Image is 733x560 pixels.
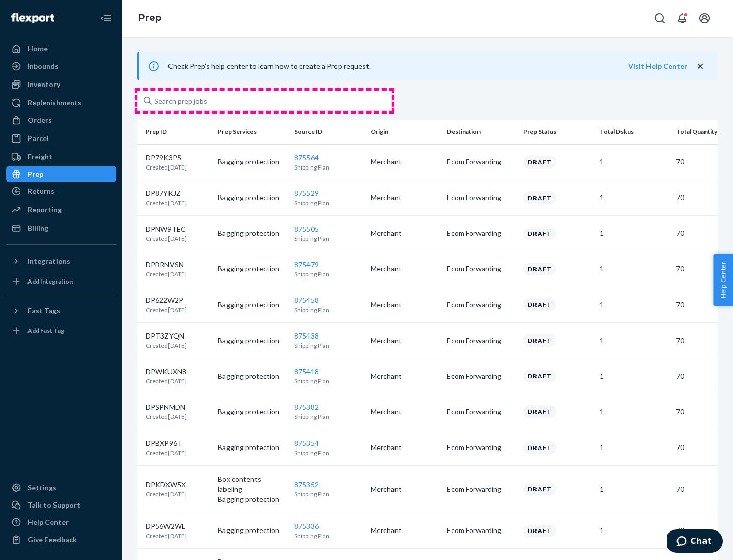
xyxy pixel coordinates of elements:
[447,407,515,417] p: Ecom Forwarding
[6,76,116,93] a: Inventory
[6,41,116,57] a: Home
[523,156,556,169] div: Draft
[294,377,362,385] p: Shipping Plan
[294,449,362,457] p: Shipping Plan
[146,531,187,540] p: Created [DATE]
[600,484,668,494] p: 1
[146,270,187,278] p: Created [DATE]
[218,228,286,238] p: Bagging protection
[294,522,319,530] a: 875336
[600,228,668,238] p: 1
[6,480,116,496] a: Settings
[137,120,214,144] th: Prep ID
[146,377,187,385] p: Created [DATE]
[294,412,362,421] p: Shipping Plan
[294,296,319,304] a: 875458
[27,152,52,162] div: Freight
[447,525,515,536] p: Ecom Forwarding
[294,531,362,540] p: Shipping Plan
[294,331,319,340] a: 875438
[27,44,48,54] div: Home
[146,521,187,531] p: DP56W2WL
[27,517,69,527] div: Help Center
[596,120,672,144] th: Total Dskus
[523,191,556,204] div: Draft
[294,305,362,314] p: Shipping Plan
[27,277,73,286] div: Add Integration
[600,192,668,203] p: 1
[294,153,319,162] a: 875564
[523,405,556,418] div: Draft
[6,95,116,111] a: Replenishments
[27,169,43,179] div: Prep
[294,270,362,278] p: Shipping Plan
[146,305,187,314] p: Created [DATE]
[218,525,286,536] p: Bagging protection
[6,497,116,513] button: Talk to Support
[523,370,556,382] div: Draft
[27,186,54,197] div: Returns
[294,234,362,243] p: Shipping Plan
[713,254,733,306] button: Help Center
[294,189,319,198] a: 875529
[523,227,556,240] div: Draft
[218,264,286,274] p: Bagging protection
[667,529,723,555] iframe: Opens a widget where you can chat to one of our agents
[27,500,80,510] div: Talk to Support
[371,371,439,381] p: Merchant
[371,157,439,167] p: Merchant
[294,367,319,376] a: 875418
[600,264,668,274] p: 1
[672,8,692,29] button: Open notifications
[146,438,187,449] p: DPBXP96T
[27,326,64,335] div: Add Fast Tag
[218,300,286,310] p: Bagging protection
[27,133,49,144] div: Parcel
[146,449,187,457] p: Created [DATE]
[218,371,286,381] p: Bagging protection
[523,263,556,275] div: Draft
[447,335,515,346] p: Ecom Forwarding
[218,335,286,346] p: Bagging protection
[6,273,116,290] a: Add Integration
[6,531,116,548] button: Give Feedback
[146,234,187,243] p: Created [DATE]
[600,157,668,167] p: 1
[146,331,187,341] p: DPT3ZYQN
[447,371,515,381] p: Ecom Forwarding
[523,483,556,495] div: Draft
[218,407,286,417] p: Bagging protection
[214,120,290,144] th: Prep Services
[146,199,187,207] p: Created [DATE]
[6,323,116,339] a: Add Fast Tag
[218,474,286,494] p: Box contents labeling
[523,524,556,537] div: Draft
[694,8,715,29] button: Open account menu
[146,188,187,199] p: DP87YKJZ
[27,205,62,215] div: Reporting
[146,412,187,421] p: Created [DATE]
[628,61,687,71] button: Visit Help Center
[290,120,366,144] th: Source ID
[371,442,439,453] p: Merchant
[146,367,187,377] p: DPWKUXN8
[27,79,60,90] div: Inventory
[6,302,116,319] button: Fast Tags
[6,514,116,530] a: Help Center
[27,483,57,493] div: Settings
[294,199,362,207] p: Shipping Plan
[146,260,187,270] p: DPBRNVSN
[146,490,187,498] p: Created [DATE]
[146,224,187,234] p: DPNW9TEC
[371,484,439,494] p: Merchant
[600,335,668,346] p: 1
[6,220,116,236] a: Billing
[371,228,439,238] p: Merchant
[6,166,116,182] a: Prep
[6,130,116,147] a: Parcel
[294,225,319,233] a: 875505
[371,300,439,310] p: Merchant
[27,535,77,545] div: Give Feedback
[447,484,515,494] p: Ecom Forwarding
